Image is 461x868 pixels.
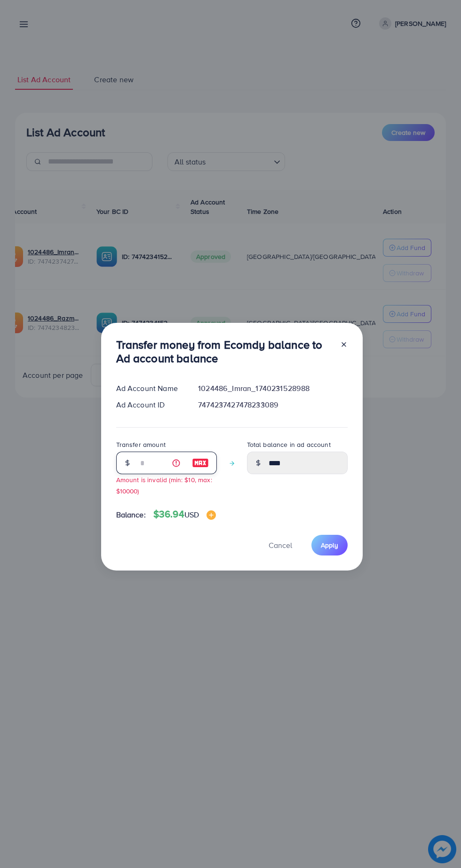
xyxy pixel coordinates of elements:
div: Ad Account Name [109,383,191,394]
div: Ad Account ID [109,399,191,410]
h3: Transfer money from Ecomdy balance to Ad account balance [116,338,333,365]
label: Transfer amount [116,440,166,449]
button: Cancel [257,535,304,555]
h4: $36.94 [153,508,216,520]
span: Cancel [269,540,292,550]
div: 7474237427478233089 [191,399,355,410]
button: Apply [311,535,348,555]
img: image [207,510,216,520]
span: Apply [321,540,338,550]
span: Balance: [116,509,146,520]
div: 1024486_Imran_1740231528988 [191,383,355,394]
label: Total balance in ad account [247,440,331,449]
span: USD [184,509,199,520]
img: image [192,457,209,469]
small: Amount is invalid (min: $10, max: $10000) [116,475,212,495]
